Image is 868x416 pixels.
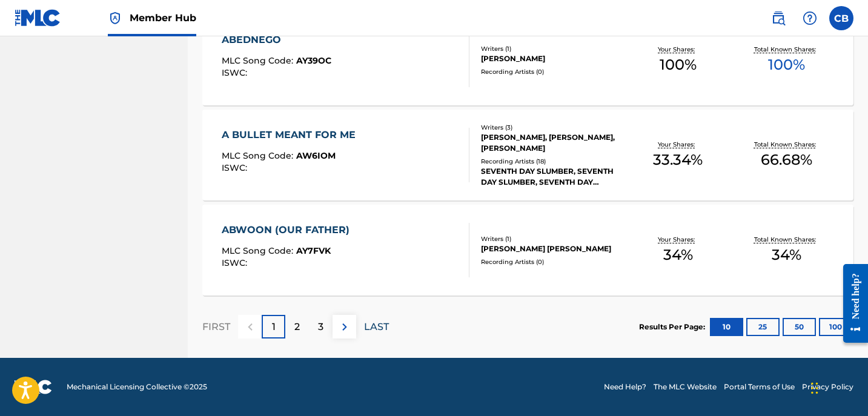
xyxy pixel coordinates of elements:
[222,150,296,161] span: MLC Song Code :
[318,320,323,334] p: 3
[658,140,698,149] p: Your Shares:
[754,235,819,244] p: Total Known Shares:
[67,381,207,392] span: Mechanical Licensing Collective © 2025
[130,11,196,25] span: Member Hub
[654,381,717,392] a: The MLC Website
[481,157,624,166] div: Recording Artists ( 18 )
[296,150,336,161] span: AW6IOM
[481,166,624,188] div: SEVENTH DAY SLUMBER, SEVENTH DAY SLUMBER, SEVENTH DAY SLUMBER, SEVENTH DAY SLUMBER, SEVENTH DAY S...
[481,53,624,64] div: [PERSON_NAME]
[658,235,698,244] p: Your Shares:
[364,320,389,334] p: LAST
[296,245,331,256] span: AY7FVK
[481,67,624,76] div: Recording Artists ( 0 )
[222,128,362,142] div: A BULLET MEANT FOR ME
[639,322,708,332] p: Results Per Page:
[15,9,61,27] img: MLC Logo
[481,132,624,154] div: [PERSON_NAME], [PERSON_NAME], [PERSON_NAME]
[202,15,853,105] a: ABEDNEGOMLC Song Code:AY39OCISWC:Writers (1)[PERSON_NAME]Recording Artists (0)Your Shares:100%Tot...
[202,205,853,295] a: ABWOON (OUR FATHER)MLC Song Code:AY7FVKISWC:Writers (1)[PERSON_NAME] [PERSON_NAME]Recording Artis...
[660,54,697,76] span: 100 %
[829,6,853,30] div: User Menu
[807,358,868,416] iframe: Chat Widget
[294,320,300,334] p: 2
[724,381,795,392] a: Portal Terms of Use
[798,6,822,30] div: Help
[296,55,331,66] span: AY39OC
[710,318,743,336] button: 10
[663,244,693,266] span: 34 %
[802,381,853,392] a: Privacy Policy
[803,11,817,25] img: help
[811,370,818,406] div: Drag
[481,44,624,53] div: Writers ( 1 )
[772,244,801,266] span: 34 %
[15,380,52,394] img: logo
[604,381,646,392] a: Need Help?
[222,245,296,256] span: MLC Song Code :
[108,11,122,25] img: Top Rightsholder
[761,149,812,171] span: 66.68 %
[222,162,250,173] span: ISWC :
[222,67,250,78] span: ISWC :
[766,6,790,30] a: Public Search
[481,243,624,254] div: [PERSON_NAME] [PERSON_NAME]
[481,123,624,132] div: Writers ( 3 )
[819,318,852,336] button: 100
[481,234,624,243] div: Writers ( 1 )
[337,320,352,334] img: right
[222,55,296,66] span: MLC Song Code :
[222,223,356,237] div: ABWOON (OUR FATHER)
[754,45,819,54] p: Total Known Shares:
[746,318,780,336] button: 25
[658,45,698,54] p: Your Shares:
[834,254,868,352] iframe: Resource Center
[768,54,805,76] span: 100 %
[222,33,331,47] div: ABEDNEGO
[783,318,816,336] button: 50
[202,110,853,200] a: A BULLET MEANT FOR MEMLC Song Code:AW6IOMISWC:Writers (3)[PERSON_NAME], [PERSON_NAME], [PERSON_NA...
[754,140,819,149] p: Total Known Shares:
[202,320,230,334] p: FIRST
[222,257,250,268] span: ISWC :
[771,11,786,25] img: search
[481,257,624,266] div: Recording Artists ( 0 )
[272,320,276,334] p: 1
[653,149,703,171] span: 33.34 %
